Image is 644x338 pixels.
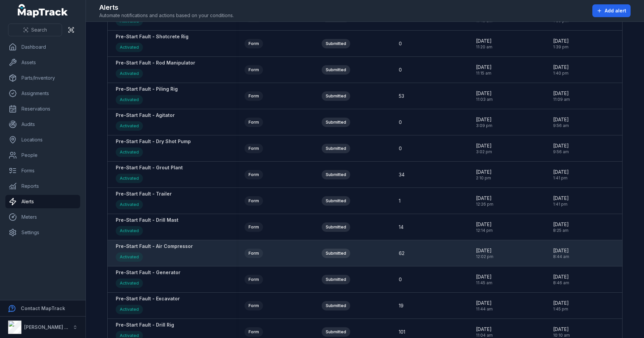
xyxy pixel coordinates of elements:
div: Activated [116,200,143,209]
div: Submitted [322,327,350,337]
time: 10/7/2025, 1:41:02 PM [553,169,569,181]
span: 0 [399,119,402,126]
div: Form [245,327,263,337]
span: [DATE] [476,273,492,280]
strong: [PERSON_NAME] Group [24,324,79,330]
span: 62 [399,250,405,257]
span: 11:20 am [476,44,492,50]
span: [DATE] [476,195,493,202]
a: Pre-Start Fault - Grout PlantActivated [116,164,183,185]
time: 10/8/2025, 8:46:35 AM [553,273,569,286]
span: [DATE] [553,64,569,71]
a: Locations [5,133,80,146]
time: 5/22/2025, 11:15:20 AM [476,64,492,76]
time: 10/8/2025, 10:10:35 AM [553,326,570,338]
span: Search [31,27,47,33]
time: 10/7/2025, 1:40:25 PM [553,64,569,76]
span: 101 [399,329,405,335]
time: 5/21/2025, 2:10:48 PM [476,169,492,181]
span: [DATE] [553,195,569,202]
div: Activated [116,226,143,236]
div: Form [245,39,263,48]
span: [DATE] [476,142,492,149]
span: [DATE] [476,116,492,123]
div: Activated [116,279,143,288]
span: 0 [399,40,402,47]
time: 5/22/2025, 9:56:47 AM [553,142,569,155]
span: 34 [399,171,405,178]
div: Submitted [322,118,350,127]
a: Audits [5,118,80,131]
span: 1:45 pm [553,306,569,312]
strong: Pre-Start Fault - Piling Rig [116,86,178,92]
span: 1 [399,198,400,204]
span: Add alert [605,7,626,14]
a: Pre-Start Fault - ExcavatorActivated [116,295,180,316]
span: 2:10 pm [476,175,492,181]
div: Activated [116,174,143,183]
time: 5/9/2025, 12:14:08 PM [476,221,493,233]
span: 12:02 pm [476,254,493,259]
time: 5/22/2025, 11:03:50 AM [476,90,493,102]
div: Activated [116,95,143,104]
span: 0 [399,276,402,283]
div: Form [245,170,263,179]
span: [DATE] [553,273,569,280]
span: [DATE] [553,38,569,44]
div: Submitted [322,196,350,206]
a: Assets [5,56,80,69]
div: Submitted [322,39,350,48]
a: Dashboard [5,40,80,54]
a: MapTrack [18,4,68,17]
time: 5/22/2025, 11:20:31 AM [476,38,492,50]
span: [DATE] [553,247,569,254]
strong: Pre-Start Fault - Rod Manipulator [116,59,195,66]
time: 5/9/2025, 11:45:34 AM [476,273,492,286]
span: 11:04 am [476,333,493,338]
div: Form [245,275,263,284]
div: Activated [116,121,143,131]
time: 10/7/2025, 1:41:31 PM [553,195,569,207]
div: Submitted [322,222,350,232]
div: Activated [116,43,143,52]
time: 5/22/2025, 11:09:48 AM [553,90,570,102]
div: Form [245,118,263,127]
div: Submitted [322,170,350,179]
span: Automate notifications and actions based on your conditions. [99,12,234,19]
div: Activated [116,147,143,157]
a: Pre-Start Fault - Piling RigActivated [116,86,178,106]
span: [DATE] [553,326,570,333]
span: 19 [399,302,404,309]
strong: Pre-Start Fault - Agitator [116,112,175,119]
button: Add alert [592,4,631,17]
a: Forms [5,164,80,177]
a: Alerts [5,195,80,208]
span: [DATE] [476,221,493,228]
strong: Pre-Start Fault - Trailer [116,191,172,197]
span: [DATE] [476,64,492,71]
span: 8:46 am [553,280,569,286]
strong: Pre-Start Fault - Excavator [116,295,180,302]
div: Form [245,301,263,310]
a: Pre-Start Fault - AgitatorActivated [116,112,175,132]
time: 5/21/2025, 3:02:41 PM [476,142,492,155]
span: [DATE] [476,38,492,44]
span: 11:15 am [476,71,492,76]
time: 5/21/2025, 12:26:54 PM [476,195,493,207]
div: Form [245,91,263,101]
time: 5/8/2025, 11:44:14 AM [476,300,493,312]
div: Form [245,65,263,75]
div: Activated [116,252,143,262]
time: 5/22/2025, 9:56:33 AM [553,116,569,128]
div: Submitted [322,65,350,75]
span: 12:14 pm [476,228,493,233]
span: 8:25 am [553,228,569,233]
span: 11:03 am [476,97,493,102]
div: Form [245,222,263,232]
time: 10/7/2025, 1:39:40 PM [553,38,569,50]
a: Pre-Start Fault - Drill MastActivated [116,217,178,237]
a: Pre-Start Fault - Air CompressorActivated [116,243,193,263]
h2: Alerts [99,3,234,12]
time: 10/8/2025, 8:44:35 AM [553,247,569,259]
a: Reservations [5,102,80,116]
